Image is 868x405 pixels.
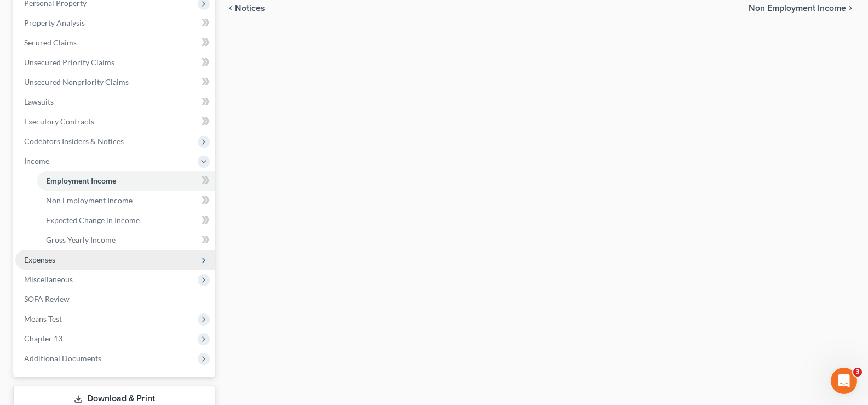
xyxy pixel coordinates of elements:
span: Codebtors Insiders & Notices [24,136,124,146]
span: Lawsuits [24,97,54,106]
span: Non Employment Income [749,4,846,13]
span: Additional Documents [24,353,101,363]
a: Gross Yearly Income [37,230,215,250]
a: Executory Contracts [15,112,215,132]
span: Expected Change in Income [46,215,140,225]
a: Property Analysis [15,13,215,33]
span: Means Test [24,314,62,323]
span: Income [24,156,49,166]
span: Non Employment Income [46,196,133,205]
span: Executory Contracts [24,117,94,126]
a: Lawsuits [15,92,215,112]
a: Non Employment Income [37,191,215,210]
span: Unsecured Nonpriority Claims [24,77,129,87]
span: SOFA Review [24,294,70,304]
iframe: Intercom live chat [831,368,857,394]
span: Notices [235,4,265,13]
span: Employment Income [46,176,116,185]
button: Non Employment Income chevron_right [749,4,855,13]
span: 3 [853,368,862,377]
span: Property Analysis [24,18,85,27]
a: Expected Change in Income [37,210,215,230]
button: chevron_left Notices [226,4,265,13]
a: Employment Income [37,171,215,191]
i: chevron_right [846,4,855,13]
span: Secured Claims [24,38,77,47]
a: Unsecured Priority Claims [15,53,215,72]
a: SOFA Review [15,289,215,309]
span: Chapter 13 [24,334,62,343]
span: Miscellaneous [24,275,73,284]
span: Unsecured Priority Claims [24,58,114,67]
a: Secured Claims [15,33,215,53]
i: chevron_left [226,4,235,13]
span: Gross Yearly Income [46,235,116,244]
a: Unsecured Nonpriority Claims [15,72,215,92]
span: Expenses [24,255,55,264]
